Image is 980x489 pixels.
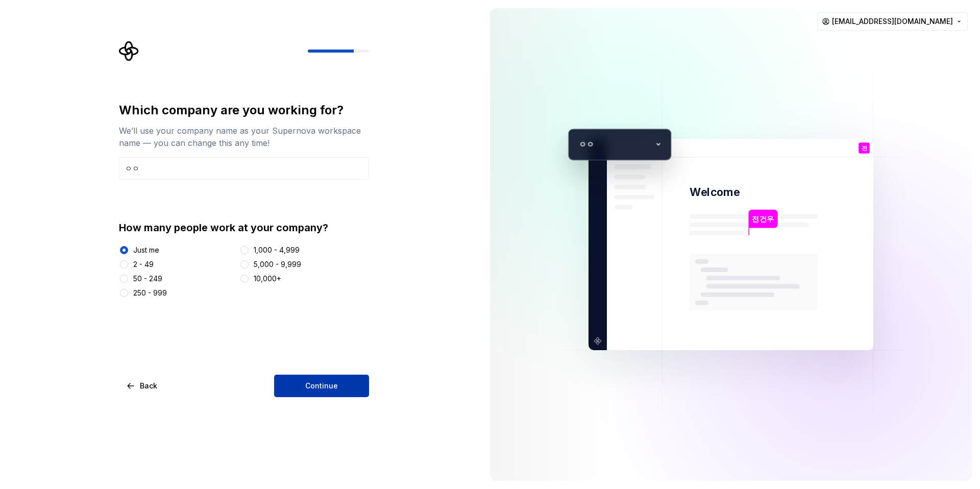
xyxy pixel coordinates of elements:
[119,125,369,149] div: We’ll use your company name as your Supernova workspace name — you can change this any time!
[254,245,300,255] div: 1,000 - 4,999
[133,245,159,255] div: Just me
[119,41,139,61] svg: Supernova Logo
[832,16,953,27] span: [EMAIL_ADDRESS][DOMAIN_NAME]
[133,259,154,270] div: 2 - 49
[305,381,338,391] span: Continue
[573,138,586,151] p: ㅇ
[119,157,369,180] input: Company name
[817,12,968,31] button: [EMAIL_ADDRESS][DOMAIN_NAME]
[274,375,369,397] button: Continue
[862,145,867,151] p: 전
[119,221,369,235] div: How many people work at your company?
[254,274,281,284] div: 10,000+
[119,375,166,397] button: Back
[133,288,167,298] div: 250 - 999
[133,274,162,284] div: 50 - 249
[752,213,774,225] p: 전건우
[140,381,157,391] span: Back
[586,138,651,151] p: ㅇ
[690,185,740,200] p: Welcome
[254,259,301,270] div: 5,000 - 9,999
[119,102,369,118] div: Which company are you working for?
